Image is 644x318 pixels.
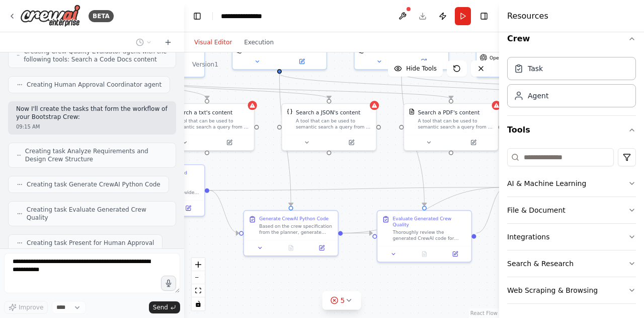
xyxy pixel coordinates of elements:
span: Creating task Present for Human Approval [27,239,154,247]
div: Based on the crew specification from the planner, generate complete, production-ready Python code... [259,223,333,235]
button: AI & Machine Learning [507,170,636,197]
button: Hide right sidebar [477,9,491,23]
div: Generate CrewAI Python CodeBased on the crew specification from the planner, generate complete, p... [243,210,338,257]
div: Search a JSON's content [296,108,360,116]
div: 09:15 AM [16,123,168,131]
button: Start a new chat [160,36,176,48]
div: Analyze Requirements and Design Crew StructureAnalyze the user's goal "{user_goal}" and any provi... [110,164,205,217]
button: 5 [323,291,361,310]
div: OpenRouterLLM [354,12,449,70]
button: No output available [408,249,440,259]
div: BETA [89,10,114,22]
div: JSONSearchToolSearch a JSON's contentA tool that can be used to semantic search a query from a JS... [281,103,376,151]
button: Visual Editor [188,36,238,48]
g: Edge from adcfc16d-f568-42bb-814b-a2ccec6863d1 to 6fde1948-128d-44ce-ab9b-8a96c67e1ad2 [209,186,239,237]
p: Now I'll create the tasks that form the workflow of your Bootstrap Crew: [16,105,168,121]
button: zoom in [192,258,205,271]
div: Search a PDF's content [418,108,480,116]
div: Generate CrewAI Python Code [259,215,329,221]
g: Edge from adcfc16d-f568-42bb-814b-a2ccec6863d1 to 9822ec91-5d59-4c63-ba9b-1fe3660ffc9b [209,183,506,194]
button: Open in side panel [280,57,324,66]
div: OpenRouterLLM [476,12,571,78]
div: Thoroughly review the generated CrewAI code for quality, completeness, and adherence to best prac... [393,229,467,241]
button: fit view [192,284,205,297]
div: Evaluate Generated Crew Quality [393,215,467,227]
span: Creating task Generate CrewAI Python Code [27,180,160,188]
span: Creating task Evaluate Generated Crew Quality [27,206,168,222]
button: toggle interactivity [192,297,205,310]
div: Analyze the user's goal "{user_goal}" and any provided knowledge base materials to design the opt... [126,183,200,196]
div: Task [528,63,543,74]
img: JSONSearchTool [287,108,293,114]
span: Creating task Analyze Requirements and Design Crew Structure [25,147,168,163]
button: Improve [4,301,48,314]
img: Logo [20,5,80,27]
div: A tool that can be used to semantic search a query from a txt's content. [174,117,249,130]
div: Agent [528,91,548,101]
button: Open in side panel [452,138,495,147]
span: Hide Tools [406,65,437,73]
g: Edge from 6fde1948-128d-44ce-ab9b-8a96c67e1ad2 to a2dd4bcb-5089-4105-b253-efc4775bc9b7 [343,229,372,237]
button: Execution [238,36,280,48]
g: Edge from 03948926-4366-46f7-816f-1cffe4f2e669 to fc11e3b5-c4c5-46fe-9eba-824664a3bf6f [153,81,211,99]
button: Crew [507,25,636,53]
span: Creating Human Approval Coordinator agent [27,81,162,89]
g: Edge from 03948926-4366-46f7-816f-1cffe4f2e669 to 1ff6d48a-85e7-49ea-b2d5-cad3135fc486 [153,81,333,99]
button: Open in side panel [442,249,468,259]
a: React Flow attribution [470,310,498,316]
button: Send [149,301,180,313]
button: Open in side panel [158,65,201,74]
button: Open in side panel [308,243,335,252]
button: Hide Tools [388,60,443,77]
g: Edge from a2dd4bcb-5089-4105-b253-efc4775bc9b7 to 9822ec91-5d59-4c63-ba9b-1fe3660ffc9b [476,183,506,237]
button: Tools [507,116,636,144]
span: 5 [341,295,345,305]
div: Crew [507,53,636,115]
div: Analyze Requirements and Design Crew Structure [126,170,200,182]
button: Open in side panel [330,138,373,147]
button: Integrations [507,224,636,250]
button: Open in side panel [208,138,251,147]
div: TXTSearchToolSearch a txt's contentA tool that can be used to semantic search a query from a txt'... [159,103,255,151]
span: Improve [19,303,43,311]
button: File & Document [507,197,636,223]
button: Search & Research [507,250,636,277]
span: OpenRouterLLM [490,54,526,60]
span: Creating Crew Quality Evaluator agent with the following tools: Search a Code Docs content [24,47,168,63]
div: PDFSearchToolSearch a PDF's contentA tool that can be used to semantic search a query from a PDF'... [404,103,499,151]
button: zoom out [192,271,205,284]
div: Tools [507,144,636,312]
span: OpenRouterLLM [367,47,404,53]
button: Open in side panel [402,57,445,66]
div: Evaluate Generated Crew QualityThoroughly review the generated CrewAI code for quality, completen... [377,210,472,263]
span: Send [153,303,168,311]
div: OpenRouterLLM [232,12,327,70]
button: Hide left sidebar [190,9,204,23]
nav: breadcrumb [221,11,271,21]
span: OpenRouterLLM [246,47,282,53]
h4: Resources [507,10,548,22]
g: Edge from b2bb8837-5b6f-4e7b-aa65-9cd2f305ce79 to 6fde1948-128d-44ce-ab9b-8a96c67e1ad2 [276,74,295,206]
button: Click to speak your automation idea [161,276,176,291]
div: Version 1 [192,60,218,69]
img: PDFSearchTool [409,108,415,114]
div: React Flow controls [192,258,205,310]
div: A tool that can be used to semantic search a query from a JSON's content. [296,117,371,130]
button: Open in side panel [175,204,201,213]
button: Switch to previous chat [132,36,156,48]
g: Edge from 03948926-4366-46f7-816f-1cffe4f2e669 to 148bd771-633e-494c-a6f8-d920a6a0c1c5 [153,81,455,99]
g: Edge from b2bb8837-5b6f-4e7b-aa65-9cd2f305ce79 to 83ddb857-e4f1-44b5-9ddc-56201e4ac19e [276,74,577,99]
div: A tool that can be used to semantic search a query from a PDF's content. [418,117,494,130]
button: Web Scraping & Browsing [507,277,636,303]
button: No output available [275,243,307,252]
div: Search a txt's content [174,108,232,116]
